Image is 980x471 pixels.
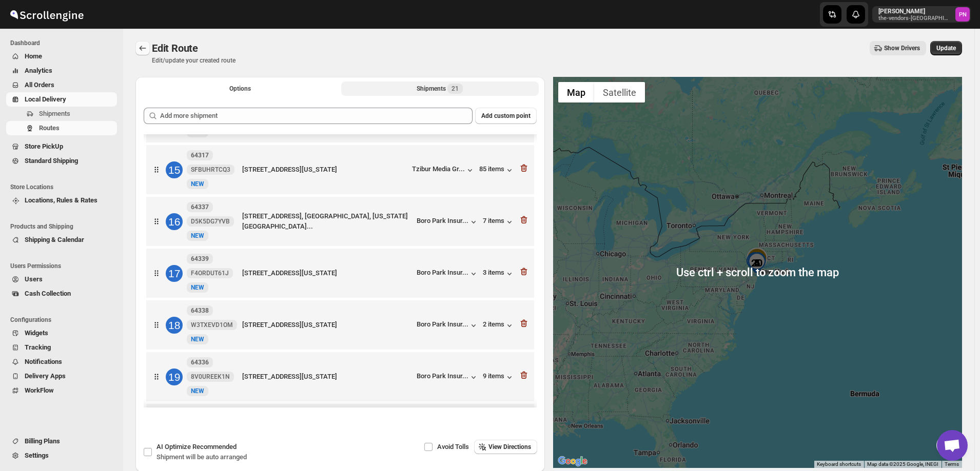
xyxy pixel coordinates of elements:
button: 85 items [479,165,515,175]
div: Selected Shipments [135,99,545,412]
span: All Orders [25,81,54,89]
button: All Orders [6,78,117,92]
button: View Directions [474,440,537,454]
button: 9 items [483,372,515,382]
div: Shipments [417,84,463,94]
b: 64336 [191,359,209,366]
button: Selected Shipments [341,81,539,96]
button: Routes [135,41,150,55]
div: 19 [166,368,183,385]
span: NEW [191,180,204,188]
button: Settings [6,448,117,463]
button: Show street map [558,82,594,103]
span: Routes [39,124,60,132]
span: Edit Route [152,42,198,54]
span: NEW [191,336,204,343]
button: Boro Park Insur... [417,320,479,331]
span: Standard Shipping [25,157,78,165]
span: Shipment will be auto arranged [156,453,247,461]
span: NEW [191,284,204,291]
button: Show satellite imagery [594,82,645,103]
text: PN [959,11,967,18]
button: 7 items [483,217,515,227]
span: Users [25,275,43,283]
div: 20 [747,253,767,273]
div: [STREET_ADDRESS][US_STATE] [242,268,413,278]
span: Dashboard [10,39,118,47]
input: Add more shipment [160,108,473,124]
button: Locations, Rules & Rates [6,193,117,208]
p: Edit/update your created route [152,56,236,65]
span: W3TXEVD1OM [191,321,233,329]
button: Tzibur Media Gr... [412,165,475,175]
span: NEW [191,232,204,239]
span: Shipments [39,110,70,117]
button: Notifications [6,355,117,369]
span: SFBUHRTCQ3 [191,166,230,174]
button: Map camera controls [936,435,957,456]
span: Configurations [10,316,118,324]
span: Analytics [25,67,52,74]
img: ScrollEngine [8,2,85,27]
span: Home [25,52,42,60]
div: 16 [166,213,183,230]
span: Products and Shipping [10,222,118,231]
div: 2064318RDA95SWZHPNEW[STREET_ADDRESS][US_STATE]Comprehensive B...139 items [146,404,534,453]
span: Map data ©2025 Google, INEGI [867,461,938,467]
button: Shipments [6,107,117,121]
b: 64338 [191,307,209,314]
div: Open chat [937,430,968,461]
button: Update [930,41,962,55]
button: User menu [872,6,971,23]
div: [STREET_ADDRESS][US_STATE] [242,372,413,382]
span: Notifications [25,358,62,365]
button: Boro Park Insur... [417,269,479,279]
div: Tzibur Media Gr... [412,165,465,173]
span: 8V0UREEK1N [191,373,230,381]
div: 11 [745,252,766,273]
span: Settings [25,452,49,459]
button: Show Drivers [870,41,926,55]
span: 21 [452,85,459,93]
div: [STREET_ADDRESS][US_STATE] [242,165,408,175]
p: the-vendors-[GEOGRAPHIC_DATA] [878,15,951,22]
button: Boro Park Insur... [417,217,479,227]
div: Boro Park Insur... [417,372,468,380]
span: WorkFlow [25,386,54,394]
span: F4ORDUT61J [191,269,229,277]
button: Add custom point [475,108,537,124]
b: 64337 [191,203,209,211]
button: 3 items [483,269,515,279]
button: Routes [6,121,117,135]
button: Delivery Apps [6,369,117,383]
span: Delivery Apps [25,372,66,380]
div: 2 items [483,320,515,331]
span: Tracking [25,343,51,351]
span: Billing Plans [25,437,60,445]
span: Options [229,85,251,93]
img: Google [556,455,590,468]
span: Recommended [192,443,237,450]
span: View Directions [488,443,531,451]
span: Add custom point [481,112,531,120]
span: Locations, Rules & Rates [25,196,97,204]
span: D5K5DG7YVB [191,217,230,226]
div: 1864338W3TXEVD1OMNEW[STREET_ADDRESS][US_STATE]Boro Park Insur...2 items [146,300,534,350]
div: [STREET_ADDRESS][US_STATE] [242,320,413,330]
div: 15 [166,161,183,178]
span: Show Drivers [884,44,920,52]
button: Boro Park Insur... [417,372,479,382]
span: Users Permissions [10,262,118,270]
span: Update [936,44,956,52]
div: 18 [166,317,183,334]
span: AI Optimize [156,443,237,450]
button: Users [6,272,117,286]
button: Keyboard shortcuts [817,461,861,468]
span: Store Locations [10,183,118,191]
div: 1664337D5K5DG7YVBNEW[STREET_ADDRESS], [GEOGRAPHIC_DATA], [US_STATE][GEOGRAPHIC_DATA]...Boro Park ... [146,197,534,246]
span: Shipping & Calendar [25,236,84,243]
